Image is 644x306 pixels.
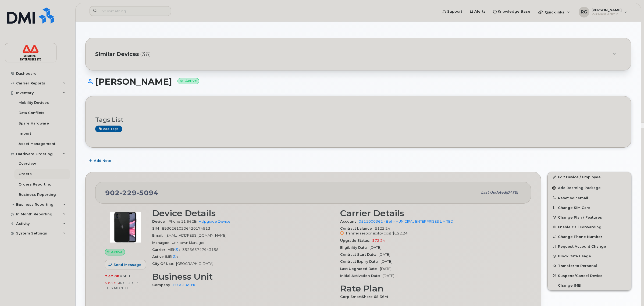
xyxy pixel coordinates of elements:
[152,219,168,223] span: Device
[95,126,122,132] a: Add tags
[85,156,116,165] button: Add Note
[109,211,141,243] img: iPhone_11.jpg
[340,239,372,243] span: Upgrade Status
[105,274,120,278] span: 7.67 GB
[162,226,210,230] span: 89302610206420174913
[548,261,631,271] button: Transfer to Personal
[558,225,602,229] span: Enable Call Forwarding
[558,273,603,277] span: Suspend/Cancel Device
[95,116,621,123] h3: Tags List
[152,248,182,252] span: Carrier IMEI
[95,50,139,58] span: Similar Devices
[85,77,631,86] h1: [PERSON_NAME]
[548,172,631,182] a: Edit Device / Employee
[340,284,522,293] h3: Rate Plan
[481,190,506,194] span: Last updated
[558,215,602,219] span: Change Plan / Features
[548,212,631,222] button: Change Plan / Features
[340,259,381,264] span: Contract Expiry Date
[340,245,370,250] span: Eligibility Date
[340,267,380,271] span: Last Upgraded Date
[548,241,631,251] button: Request Account Change
[105,281,139,290] span: included this month
[381,259,392,264] span: [DATE]
[152,226,162,230] span: SIM
[552,186,601,191] span: Add Roaming Package
[380,267,392,271] span: [DATE]
[172,241,205,245] span: Unknown Manager
[152,233,165,237] span: Email
[182,248,219,252] span: 352563747943158
[548,232,631,241] button: Change Phone Number
[181,255,184,259] span: —
[548,280,631,290] button: Change IMEI
[94,158,111,163] span: Add Note
[105,189,158,197] span: 902
[173,283,197,287] a: PURCHASING
[120,189,137,197] span: 229
[199,219,230,223] a: + Upgrade Device
[392,231,408,235] span: $122.24
[340,226,375,230] span: Contract balance
[372,239,385,243] span: $72.24
[548,251,631,261] button: Block Data Usage
[111,250,123,255] span: Active
[340,274,383,278] span: Initial Activation Date
[346,231,391,235] span: Transfer responsibility cost
[340,208,522,218] h3: Carrier Details
[105,260,146,269] button: Send Message
[548,203,631,212] button: Change SIM Card
[105,281,119,285] span: 5.00 GB
[340,219,359,223] span: Account
[152,272,334,282] h3: Business Unit
[120,274,130,278] span: used
[113,262,141,267] span: Send Message
[140,50,151,58] span: (36)
[152,208,334,218] h3: Device Details
[379,252,390,257] span: [DATE]
[340,252,379,257] span: Contract Start Date
[359,219,453,223] a: 0511000362 - Bell - MUNICIPAL ENTERPRISES LIMITED
[177,78,199,84] small: Active
[370,245,381,250] span: [DATE]
[152,255,181,259] span: Active IMEI
[383,274,394,278] span: [DATE]
[168,219,197,223] span: iPhone 11 64GB
[152,262,176,266] span: City Of Use
[506,190,518,194] span: [DATE]
[176,262,214,266] span: [GEOGRAPHIC_DATA]
[152,283,173,287] span: Company
[548,182,631,193] button: Add Roaming Package
[137,189,158,197] span: 5094
[340,226,522,236] span: $122.24
[548,222,631,232] button: Enable Call Forwarding
[152,241,172,245] span: Manager
[548,193,631,203] button: Reset Voicemail
[340,295,391,299] span: Corp SmartShare 65 36M
[165,233,226,237] span: [EMAIL_ADDRESS][DOMAIN_NAME]
[548,271,631,280] button: Suspend/Cancel Device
